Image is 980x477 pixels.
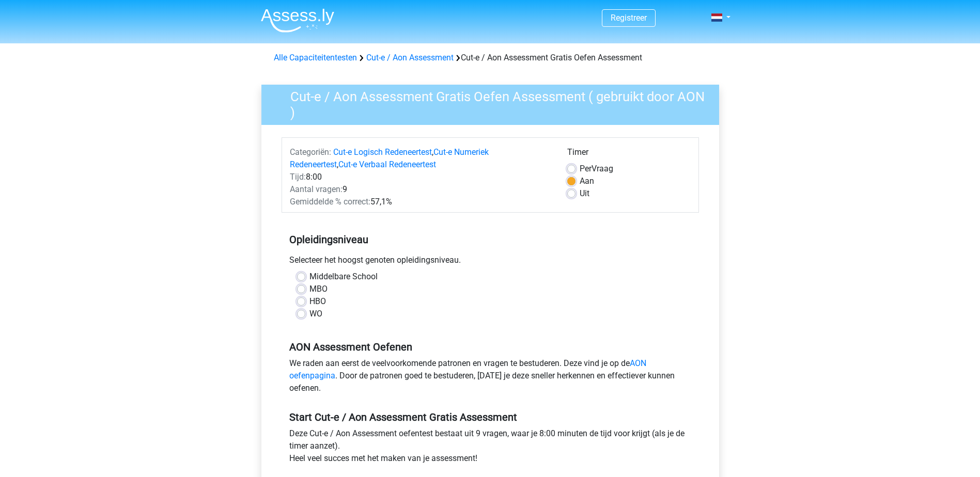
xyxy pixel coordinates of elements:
label: Vraag [580,163,613,175]
a: Alle Capaciteitentesten [274,53,357,62]
a: AON oefenpagina [289,358,646,380]
div: , , [282,146,559,171]
div: Deze Cut-e / Aon Assessment oefentest bestaat uit 9 vragen, waar je 8:00 minuten de tijd voor kri... [282,427,699,469]
label: WO [309,308,322,320]
div: We raden aan eerst de veelvoorkomende patronen en vragen te bestuderen. Deze vind je op de . Door... [282,357,699,399]
a: Registreer [611,13,647,23]
div: Selecteer het hoogst genoten opleidingsniveau. [282,254,699,271]
label: Aan [580,175,594,187]
span: Per [580,164,592,173]
img: Assessly [261,8,334,33]
div: 9 [282,183,559,196]
h3: Cut-e / Aon Assessment Gratis Oefen Assessment ( gebruikt door AON ) [278,85,711,120]
label: Middelbare School [309,271,378,283]
span: Categoriën: [290,147,331,157]
span: Gemiddelde % correct: [290,197,370,206]
a: Cut-e Logisch Redeneertest [333,147,432,157]
a: Cut-e Numeriek Redeneertest [290,147,489,169]
span: Aantal vragen: [290,184,343,194]
div: Timer [567,146,691,163]
h5: Opleidingsniveau [289,229,691,250]
h5: AON Assessment Oefenen [289,341,691,353]
label: HBO [309,295,326,308]
label: MBO [309,283,328,295]
div: Cut-e / Aon Assessment Gratis Oefen Assessment [270,52,711,64]
label: Uit [580,187,589,200]
h5: Start Cut-e / Aon Assessment Gratis Assessment [289,411,691,423]
div: 8:00 [282,171,559,183]
span: Tijd: [290,172,306,182]
a: Cut-e Verbaal Redeneertest [338,160,436,169]
div: 57,1% [282,196,559,208]
a: Cut-e / Aon Assessment [366,53,454,62]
